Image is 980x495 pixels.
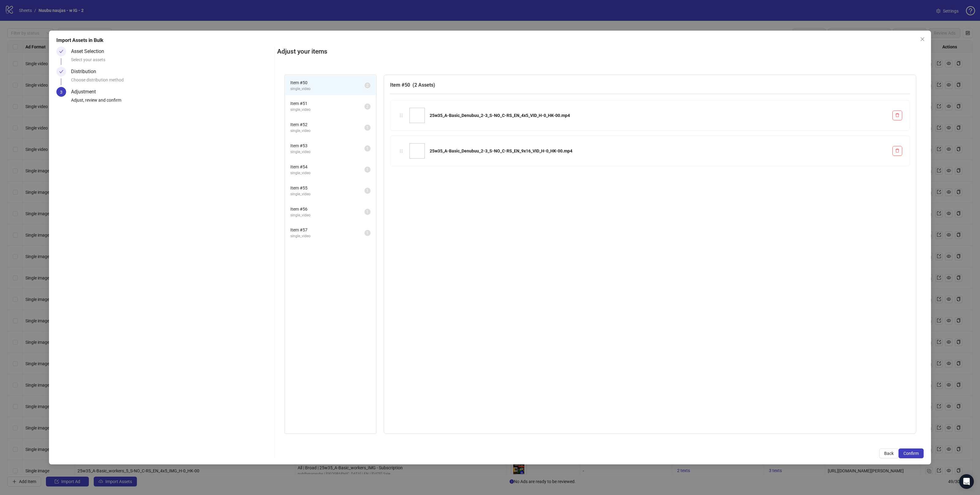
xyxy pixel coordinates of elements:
[290,185,364,191] span: Item # 55
[71,56,272,67] div: Select your assets
[364,103,371,110] sup: 2
[366,126,368,130] span: 1
[364,145,371,152] sup: 1
[290,163,364,170] span: Item # 54
[413,82,435,88] span: ( 2 Assets )
[290,233,364,239] span: single_video
[364,167,371,173] sup: 1
[364,188,371,194] sup: 1
[71,97,272,107] div: Adjust, review and confirm
[918,34,927,44] button: Close
[71,77,272,87] div: Choose distribution method
[895,148,899,153] span: delete
[398,148,405,154] div: holder
[71,67,101,77] div: Distribution
[290,212,364,218] span: single_video
[59,49,63,54] span: check
[364,209,371,215] sup: 1
[290,191,364,197] span: single_video
[879,448,899,458] button: Back
[277,47,924,57] h2: Adjust your items
[399,113,403,118] span: holder
[390,81,910,89] h3: Item # 50
[895,113,899,117] span: delete
[290,170,364,176] span: single_video
[366,210,368,214] span: 1
[59,69,63,74] span: check
[290,100,364,107] span: Item # 51
[892,111,902,120] button: Delete
[398,112,405,119] div: holder
[366,189,368,193] span: 1
[366,231,368,235] span: 1
[884,451,894,456] span: Back
[430,148,888,154] div: 25w35_A-Basic_Denubuu_2-3_S-NO_C-RS_EN_9x16_VID_H-0_HK-00.mp4
[366,167,368,172] span: 1
[430,112,888,119] div: 25w35_A-Basic_Denubuu_2-3_S-NO_C-RS_EN_4x5_VID_H-0_HK-00.mp4
[364,125,371,131] sup: 1
[959,474,974,489] div: Open Intercom Messenger
[892,146,902,156] button: Delete
[903,451,919,456] span: Confirm
[56,37,924,44] div: Import Assets in Bulk
[290,107,364,113] span: single_video
[71,87,101,97] div: Adjustment
[290,121,364,128] span: Item # 52
[364,82,371,88] sup: 2
[290,149,364,155] span: single_video
[409,143,425,159] img: 25w35_A-Basic_Denubuu_2-3_S-NO_C-RS_EN_9x16_VID_H-0_HK-00.mp4
[364,230,371,236] sup: 1
[920,37,925,42] span: close
[366,146,368,151] span: 1
[366,104,368,109] span: 2
[899,448,924,458] button: Confirm
[290,79,364,86] span: Item # 50
[409,108,425,123] img: 25w35_A-Basic_Denubuu_2-3_S-NO_C-RS_EN_4x5_VID_H-0_HK-00.mp4
[290,227,364,233] span: Item # 57
[60,90,62,95] span: 3
[71,47,109,56] div: Asset Selection
[366,83,368,88] span: 2
[290,142,364,149] span: Item # 53
[399,149,403,153] span: holder
[290,86,364,92] span: single_video
[290,128,364,134] span: single_video
[290,206,364,212] span: Item # 56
